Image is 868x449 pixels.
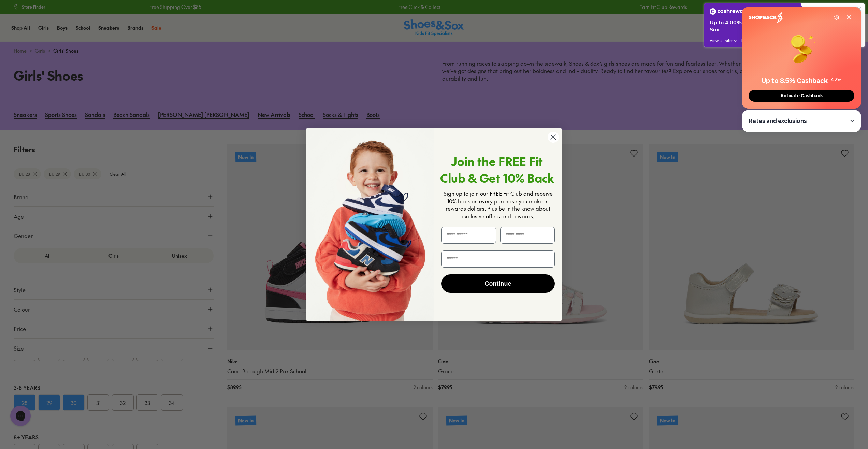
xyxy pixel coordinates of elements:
input: Last Name [500,227,555,244]
input: Email [441,250,555,268]
button: Continue [441,274,555,293]
button: Close dialog [547,131,559,143]
input: First Name [441,227,496,244]
span: Sign up to join our FREE Fit Club and receive 10% back on every purchase you make in rewards doll... [444,190,553,220]
span: View all rates [710,38,733,43]
span: Join the FREE Fit Club & Get 10% Back [440,153,554,186]
img: Cashrewards white logo [710,8,752,15]
span: Tracking tips [741,38,763,43]
div: Up to 4.00% cashback at Shoes & Sox [710,19,799,33]
button: Open gorgias live chat [3,2,24,23]
img: 4cfae6ee-cc04-4748-8098-38ce7ef14282.png [306,128,434,321]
